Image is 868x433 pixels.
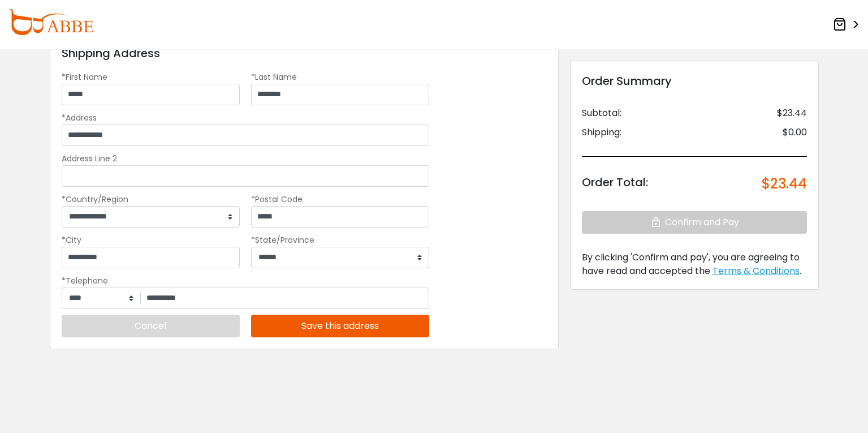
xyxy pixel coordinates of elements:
div: $0.00 [783,126,807,139]
label: *Country/Region [62,194,128,205]
button: Cancel [62,315,240,337]
label: *City [62,234,81,246]
button: Save this address [251,315,429,337]
label: *Postal Code [251,194,303,205]
div: Shipping: [582,126,621,139]
div: $23.44 [762,174,807,194]
div: . [582,251,807,278]
div: $23.44 [777,106,807,120]
span: > [849,15,860,35]
label: *Last Name [251,71,297,83]
label: *Address [62,112,97,123]
label: *First Name [62,71,107,83]
div: Subtotal: [582,106,621,120]
label: *State/Province [251,234,314,246]
a: > [833,14,860,35]
h3: Shipping Address [62,46,160,60]
label: *Telephone [62,275,108,287]
span: Terms & Conditions [712,264,800,277]
label: Address Line 2 [62,153,117,164]
div: Order Total: [582,174,648,194]
span: By clicking 'Confirm and pay', you are agreeing to have read and accepted the [582,251,800,277]
img: abbeglasses.com [8,9,93,35]
div: Order Summary [582,72,807,89]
